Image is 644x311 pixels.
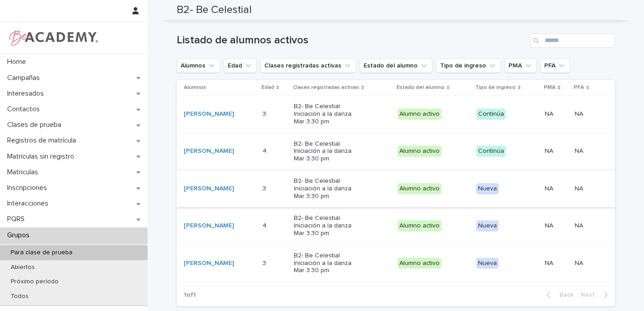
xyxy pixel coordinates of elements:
a: [PERSON_NAME] [184,222,234,230]
tr: [PERSON_NAME] 44 B2- Be Celestial Iniciación a la danza Mar 3:30 pmAlumno activoNuevaNANA NANA [177,207,615,244]
button: PMA [504,59,537,73]
p: 3 [263,109,268,118]
p: NA [575,183,585,193]
a: [PERSON_NAME] [184,185,234,193]
div: Alumno activo [398,258,441,269]
p: 3 [263,183,268,193]
button: Tipo de ingreso [436,59,501,73]
div: Nueva [476,258,499,269]
p: NA [545,146,555,155]
p: Interacciones [4,199,55,208]
p: Alumnos [184,83,206,92]
p: Clases de prueba [4,121,68,129]
p: Para clase de prueba [4,249,80,256]
div: Alumno activo [398,220,441,231]
p: NA [575,146,585,155]
tr: [PERSON_NAME] 44 B2- Be Celestial Iniciación a la danza Mar 3:30 pmAlumno activoContinúaNANA NANA [177,133,615,170]
p: Tipo de ingreso [475,83,516,92]
p: PMA [544,83,555,92]
p: NA [545,220,555,230]
p: Estado del alumno [397,83,445,92]
p: 4 [263,146,268,155]
div: Nueva [476,183,499,194]
p: Abiertos [4,264,42,271]
p: B2- Be Celestial Iniciación a la danza Mar 3:30 pm [294,252,358,274]
p: Registros de matrícula [4,136,83,145]
p: B2- Be Celestial Iniciación a la danza Mar 3:30 pm [294,214,358,237]
div: Continúa [476,146,506,157]
p: NA [575,220,585,230]
p: Todos [4,293,36,300]
p: B2- Be Celestial Iniciación a la danza Mar 3:30 pm [294,103,358,125]
p: Matriculas [4,168,45,177]
input: Search [530,34,615,48]
p: B2- Be Celestial Iniciación a la danza Mar 3:30 pm [294,177,358,200]
img: WPrjXfSUmiLcdUfaYY4Q [7,29,99,47]
p: Home [4,58,33,66]
p: NA [545,109,555,118]
div: Alumno activo [398,183,441,194]
tr: [PERSON_NAME] 33 B2- Be Celestial Iniciación a la danza Mar 3:30 pmAlumno activoNuevaNANA NANA [177,170,615,207]
p: NA [575,109,585,118]
button: PFA [540,59,570,73]
h1: Listado de alumnos activos [177,34,526,47]
p: B2- Be Celestial Iniciación a la danza Mar 3:30 pm [294,140,358,163]
h2: B2- Be Celestial [177,4,252,17]
p: Próximo período [4,278,66,286]
div: Alumno activo [398,146,441,157]
p: Interesados [4,89,51,98]
button: Next [577,291,615,299]
p: NA [545,183,555,193]
p: PQRS [4,215,32,223]
button: Estado del alumno [360,59,432,73]
p: Inscripciones [4,184,54,192]
p: Matrículas sin registro [4,152,81,161]
p: Grupos [4,231,37,240]
p: 4 [263,220,268,230]
p: NA [575,258,585,267]
p: PFA [574,83,584,92]
button: Back [539,291,577,299]
p: 1 of 1 [177,284,203,306]
tr: [PERSON_NAME] 33 B2- Be Celestial Iniciación a la danza Mar 3:30 pmAlumno activoNuevaNANA NANA [177,244,615,282]
p: Contactos [4,105,47,113]
a: [PERSON_NAME] [184,110,234,118]
p: NA [545,258,555,267]
span: Next [580,292,600,298]
p: Clases registradas activas [293,83,359,92]
p: Campañas [4,74,47,82]
p: 3 [263,258,268,267]
div: Alumno activo [398,109,441,120]
button: Clases registradas activas [260,59,356,73]
p: Edad [262,83,274,92]
a: [PERSON_NAME] [184,147,234,155]
div: Continúa [476,109,506,120]
tr: [PERSON_NAME] 33 B2- Be Celestial Iniciación a la danza Mar 3:30 pmAlumno activoContinúaNANA NANA [177,96,615,133]
a: [PERSON_NAME] [184,260,234,267]
button: Alumnos [177,59,220,73]
div: Nueva [476,220,499,231]
span: Back [554,292,573,298]
button: Edad [224,59,257,73]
